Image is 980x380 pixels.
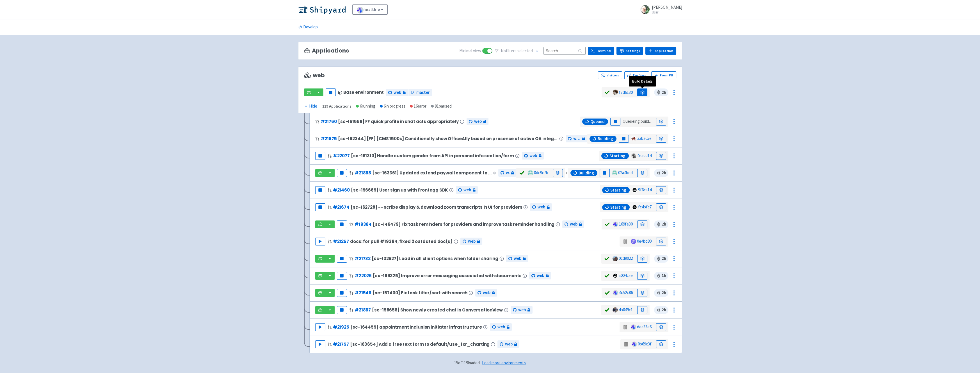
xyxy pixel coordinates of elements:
[351,205,522,210] span: [sc-162728] -- scribe display & download zoom transcripts in UI for providers
[304,103,317,110] div: Hide
[517,48,533,53] span: selected
[619,135,629,143] button: Pause
[338,119,459,124] span: [sc-161558] FF quick profile in chat acts appropriately
[298,5,346,14] img: Shipyard logo
[616,47,643,55] a: Settings
[351,188,448,192] span: [sc-156665] User sign up with Frontegg SDK
[610,118,620,126] button: Pause
[456,186,478,194] a: web
[315,152,325,160] button: Pause
[333,204,349,210] a: #21674
[315,203,325,211] button: Pause
[372,256,498,261] span: [sc-132527] Load in all client options when folder sharing
[619,221,633,227] a: 169fe30
[333,238,349,244] a: #21257
[505,341,513,347] span: web
[654,169,668,177] span: 2 h
[355,290,371,296] a: #21548
[654,272,668,280] span: 1 h
[337,306,347,314] button: Pause
[511,306,533,314] a: web
[373,290,467,295] span: [sc-157400] Fix task filter/sort with search
[588,47,614,55] a: Terminal
[579,170,594,176] span: Building
[315,186,325,194] button: Pause
[304,72,325,79] span: web
[338,136,558,141] span: [sc-152344] [FF] [CMS 1500s] Conditionally show OfficeAlly based on presence of active OA integra...
[315,238,325,245] button: Play
[497,324,505,330] span: web
[315,323,325,331] button: Play
[529,272,551,279] a: web
[566,135,587,142] a: web
[474,118,482,125] span: web
[337,289,347,297] button: Pause
[463,187,471,193] span: web
[355,273,372,279] a: #22026
[408,89,432,96] a: master
[322,103,351,110] div: 119 Applications
[298,360,682,366] div: 15 of 119 loaded
[638,187,652,192] a: 9f6ca14
[600,169,610,177] button: Pause
[356,103,375,110] div: 6 running
[514,255,521,262] span: web
[637,324,652,329] a: dea33e6
[468,238,476,245] span: web
[562,220,584,228] a: web
[467,118,488,125] a: web
[651,71,676,79] button: From PR
[529,153,537,159] span: web
[372,170,492,175] span: [sc-163361] Updated extend paywall component to allow up to 7 days past the curre…
[321,136,337,142] a: #21875
[351,153,514,158] span: [sc-161310] Handle custom gender from API in personal info section/form
[538,204,545,210] span: web
[333,324,349,330] a: #21925
[522,152,544,160] a: web
[637,5,682,14] a: [PERSON_NAME] User
[373,222,554,227] span: [sc-146479] Fix task reminders for providers and improve task reminder handling
[638,341,652,347] a: 0b69c3f
[459,48,481,54] span: Minimal view
[304,47,349,54] h3: Applications
[618,170,633,175] a: 02a4bed
[337,255,347,263] button: Pause
[386,89,408,96] a: web
[497,340,519,348] a: web
[355,307,371,313] a: #21867
[350,239,453,244] span: docs: for pull #19384, fixed 2 outdated doc(s)
[619,307,633,312] a: 4b049c1
[570,221,577,227] span: web
[582,118,652,126] span: Queueing build...
[537,272,544,279] span: web
[326,88,336,96] button: Pause
[298,19,318,35] a: Develop
[333,341,349,347] a: #21757
[637,153,652,158] a: 4eacd14
[372,308,503,312] span: [sc-158658] Show newly created chat in ConversationView
[530,203,552,211] a: web
[490,323,512,331] a: web
[609,153,625,159] span: Starting
[355,256,371,261] a: #21732
[431,103,452,110] div: 91 paused
[410,103,426,110] div: 16 error
[619,256,633,261] a: 0cd9022
[619,273,633,278] a: a004cae
[506,255,528,262] a: web
[315,340,325,348] button: Play
[380,103,405,110] div: 6 in progress
[416,89,430,96] span: master
[337,169,347,177] button: Pause
[645,47,676,55] a: Application
[355,170,371,176] a: #21868
[598,71,622,79] a: Visitors
[373,273,521,278] span: [sc-156325] Improve error messaging associated with documents
[333,187,350,193] a: #21460
[482,360,526,366] button: Load more environments
[355,221,372,227] a: #19384
[654,220,668,228] span: 2 h
[350,342,490,347] span: [sc-163654] Add a free text form to default/use_for_charting
[652,4,682,10] span: [PERSON_NAME]
[566,170,568,176] div: «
